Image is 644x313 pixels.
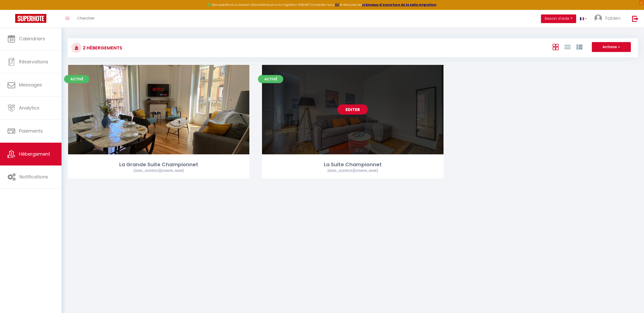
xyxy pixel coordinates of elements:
a: Chercher [73,10,98,28]
span: Messages [19,82,42,88]
button: Ouvrir le widget de chat LiveChat [4,2,19,17]
span: Fabien [605,15,620,21]
button: Actions [592,42,631,52]
div: Airbnb [262,169,443,173]
span: Calendriers [19,35,45,42]
span: Réservations [19,59,48,65]
span: Chercher [77,15,95,21]
a: Vue par Groupe [576,43,582,51]
a: ICI [335,3,339,7]
span: Analytics [19,105,39,111]
span: Hébergement [19,151,50,157]
div: Airbnb [68,169,249,173]
a: Vue en Liste [565,43,571,51]
span: Notifications [19,174,48,180]
span: Activé [258,75,283,83]
a: Vue en Box [553,43,559,51]
span: Paiements [19,128,43,134]
img: Super Booking [15,14,46,23]
img: ... [594,14,602,22]
h3: 2 Hébergements [82,42,122,53]
a: ... Fabien [591,10,627,28]
span: Activé [64,75,89,83]
a: Editer [337,104,368,115]
img: logout [632,15,638,22]
button: Besoin d'aide ? [541,14,576,23]
a: créneaux d'ouverture de la salle migration [362,3,436,7]
div: La Suite Championnet [262,161,443,169]
div: La Grande Suite Championnet [68,161,249,169]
